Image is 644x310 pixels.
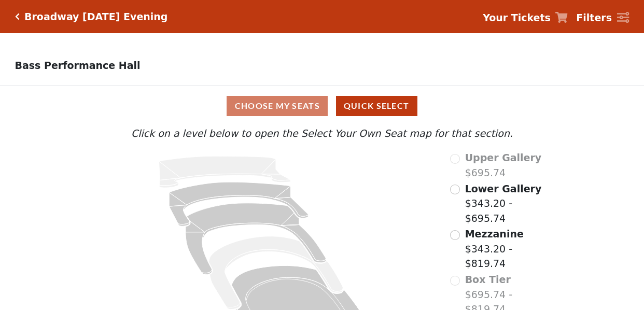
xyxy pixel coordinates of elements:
[88,126,556,141] p: Click on a level below to open the Select Your Own Seat map for that section.
[483,10,568,25] a: Your Tickets
[159,156,290,188] path: Upper Gallery - Seats Available: 0
[465,152,542,163] span: Upper Gallery
[576,10,629,25] a: Filters
[465,227,556,271] label: $343.20 - $819.74
[465,228,524,239] span: Mezzanine
[465,183,542,194] span: Lower Gallery
[576,12,612,23] strong: Filters
[465,274,511,285] span: Box Tier
[465,181,556,226] label: $343.20 - $695.74
[465,150,542,180] label: $695.74
[24,11,167,23] h5: Broadway [DATE] Evening
[15,13,20,20] a: Click here to go back to filters
[336,96,417,116] button: Quick Select
[483,12,551,23] strong: Your Tickets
